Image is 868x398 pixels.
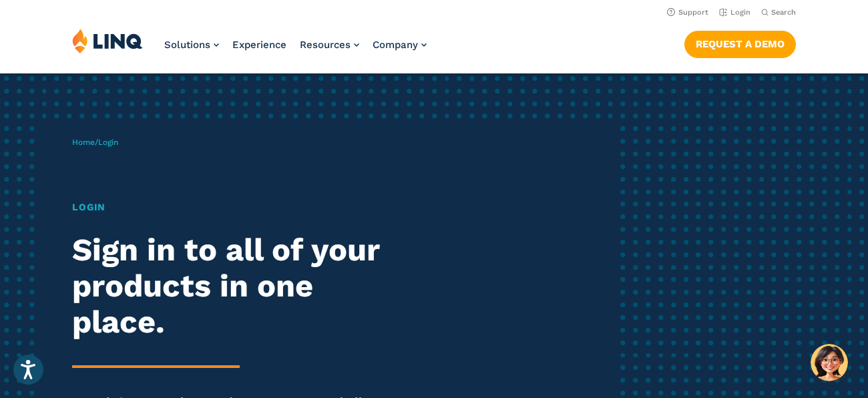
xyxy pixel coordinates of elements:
[72,232,407,340] h2: Sign in to all of your products in one place.
[373,39,427,51] a: Company
[373,39,418,51] span: Company
[164,39,219,51] a: Solutions
[164,28,427,72] nav: Primary Navigation
[667,8,708,17] a: Support
[72,28,143,53] img: LINQ | K‑12 Software
[98,138,118,147] span: Login
[72,138,118,147] span: /
[300,39,351,51] span: Resources
[761,7,796,17] button: Open Search Bar
[72,138,95,147] a: Home
[684,28,796,57] nav: Button Navigation
[771,8,796,17] span: Search
[719,8,750,17] a: Login
[811,344,848,381] button: Hello, have a question? Let’s chat.
[164,39,210,51] span: Solutions
[684,31,796,57] a: Request a Demo
[300,39,359,51] a: Resources
[232,39,286,51] a: Experience
[72,200,407,215] h1: Login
